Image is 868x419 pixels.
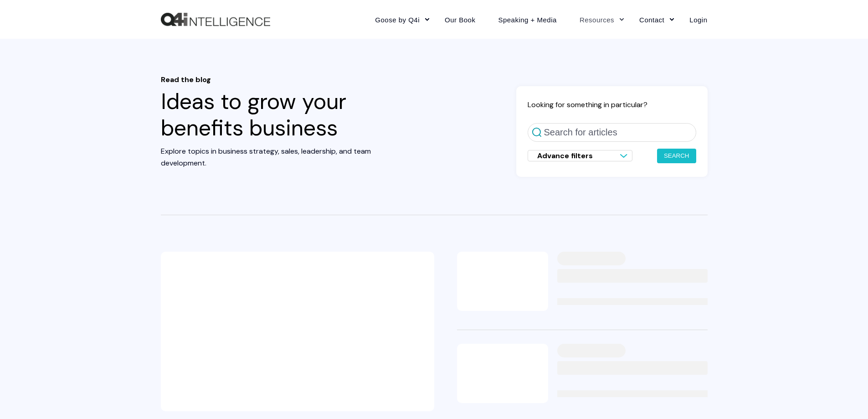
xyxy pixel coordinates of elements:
span: Advance filters [537,151,593,160]
a: Back to Home [161,13,270,26]
input: Search for articles [528,123,696,142]
span: Read the blog [161,75,411,84]
button: Search [657,149,696,163]
span: Explore topics in business strategy, sales, leadership, and team development. [161,146,371,168]
img: Q4intelligence, LLC logo [161,13,270,26]
h1: Ideas to grow your benefits business [161,75,411,141]
h2: Looking for something in particular? [528,100,696,109]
